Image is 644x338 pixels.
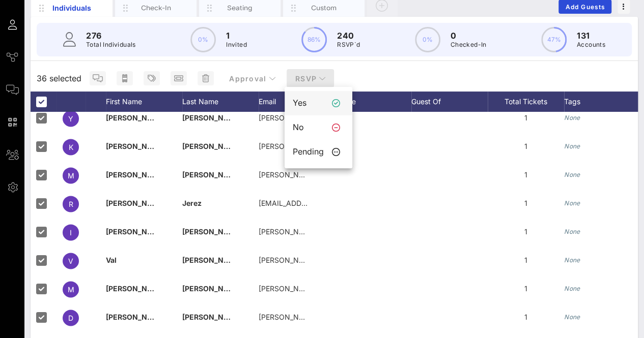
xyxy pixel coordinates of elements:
[295,74,326,83] span: RSVP
[287,69,334,87] button: RSVP
[182,199,202,207] span: Jerez
[411,91,488,112] div: Guest Of
[259,113,440,122] span: [PERSON_NAME][EMAIL_ADDRESS][DOMAIN_NAME]
[70,228,72,237] span: I
[106,113,166,122] span: [PERSON_NAME]
[488,161,564,189] div: 1
[488,218,564,246] div: 1
[69,143,73,151] span: K
[564,114,580,121] i: None
[488,246,564,274] div: 1
[182,91,259,112] div: Last Name
[68,285,74,294] span: M
[293,122,324,132] div: No
[182,313,242,321] span: [PERSON_NAME]
[488,189,564,218] div: 1
[182,170,242,179] span: [PERSON_NAME]
[488,104,564,132] div: 1
[226,29,247,42] p: 1
[259,142,498,150] span: [PERSON_NAME][EMAIL_ADDRESS][PERSON_NAME][DOMAIN_NAME]
[259,170,498,179] span: [PERSON_NAME][EMAIL_ADDRESS][PERSON_NAME][DOMAIN_NAME]
[564,199,580,207] i: None
[259,91,335,112] div: Email
[564,228,580,235] i: None
[565,3,605,11] span: Add Guests
[564,142,580,150] i: None
[564,171,580,178] i: None
[259,313,498,321] span: [PERSON_NAME][EMAIL_ADDRESS][PERSON_NAME][DOMAIN_NAME]
[564,313,580,321] i: None
[182,142,242,150] span: [PERSON_NAME]
[564,256,580,264] i: None
[182,113,242,122] span: [PERSON_NAME]
[488,132,564,161] div: 1
[337,40,360,50] p: RSVP`d
[106,256,117,264] span: Val
[451,29,487,42] p: 0
[106,142,166,150] span: [PERSON_NAME]
[106,91,182,112] div: First Name
[488,303,564,331] div: 1
[37,72,81,84] span: 36 selected
[68,114,73,123] span: Y
[182,227,242,236] span: [PERSON_NAME]
[577,40,605,50] p: Accounts
[69,200,73,208] span: R
[133,3,179,13] div: Check-In
[259,227,498,236] span: [PERSON_NAME][EMAIL_ADDRESS][PERSON_NAME][DOMAIN_NAME]
[68,171,74,180] span: M
[259,199,381,207] span: [EMAIL_ADDRESS][DOMAIN_NAME]
[106,170,166,179] span: [PERSON_NAME]
[293,147,324,157] div: Pending
[86,29,136,42] p: 276
[259,256,440,264] span: [PERSON_NAME][EMAIL_ADDRESS][DOMAIN_NAME]
[259,284,498,293] span: [PERSON_NAME][EMAIL_ADDRESS][PERSON_NAME][DOMAIN_NAME]
[229,74,276,83] span: Approval
[106,313,166,321] span: [PERSON_NAME]
[293,98,324,108] div: Yes
[220,69,284,87] button: Approval
[49,3,95,13] div: Individuals
[106,199,166,207] span: [PERSON_NAME]
[301,3,347,13] div: Custom
[335,91,411,112] div: Phone
[68,314,73,322] span: D
[577,29,605,42] p: 131
[337,29,360,42] p: 240
[86,40,136,50] p: Total Individuals
[106,284,166,293] span: [PERSON_NAME]
[68,257,73,265] span: V
[451,40,487,50] p: Checked-In
[488,274,564,303] div: 1
[182,256,242,264] span: [PERSON_NAME]
[217,3,263,13] div: Seating
[182,284,242,293] span: [PERSON_NAME]
[226,40,247,50] p: Invited
[106,227,166,236] span: [PERSON_NAME]
[564,285,580,292] i: None
[488,91,564,112] div: Total Tickets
